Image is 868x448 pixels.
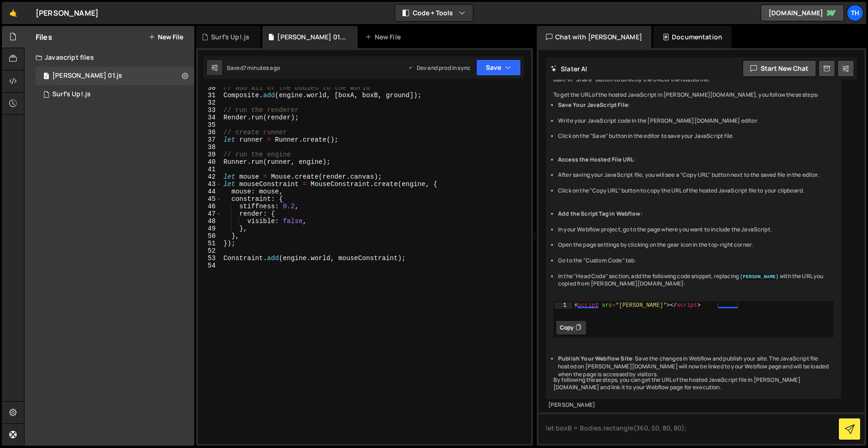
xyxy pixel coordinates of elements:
[558,132,834,140] li: Click on the "Save" button in the editor to save your JavaScript file.
[198,158,222,166] div: 40
[408,64,471,72] div: Dev and prod in sync
[198,151,222,158] div: 39
[36,7,99,19] div: [PERSON_NAME]
[198,92,222,99] div: 31
[198,255,222,262] div: 53
[198,166,222,173] div: 41
[25,48,194,67] div: Javascript files
[558,117,834,125] li: Write your JavaScript code in the [PERSON_NAME][DOMAIN_NAME] editor.
[558,257,834,265] li: Go to the "Custom Code" tab.
[198,195,222,203] div: 45
[365,32,404,42] div: New File
[198,143,222,151] div: 38
[548,401,839,409] div: [PERSON_NAME]
[558,101,834,109] li: :
[36,67,194,85] div: Dawn Mjs 01.js
[558,210,834,218] li: :
[198,247,222,255] div: 52
[558,156,633,163] strong: Access the Hosted File URL
[847,5,863,21] a: Th
[198,262,222,269] div: 54
[198,210,222,218] div: 47
[558,171,834,179] li: After saving your JavaScript file, you will see a "Copy URL" button next to the saved file in the...
[198,173,222,180] div: 42
[198,136,222,143] div: 37
[227,64,280,72] div: Saved
[198,84,222,92] div: 30
[198,129,222,136] div: 36
[395,5,473,21] button: Code + Tools
[198,218,222,225] div: 48
[198,180,222,188] div: 43
[476,59,521,76] button: Save
[551,64,588,73] h2: Slater AI
[743,60,816,77] button: Start new chat
[198,188,222,195] div: 44
[558,355,834,378] li: : Save the changes in Webflow and publish your site. The JavaScript file hosted on [PERSON_NAME][...
[537,26,651,48] div: Chat with [PERSON_NAME]
[36,32,52,42] h2: Files
[554,302,572,309] div: 1
[243,64,280,72] div: 7 minutes ago
[198,106,222,114] div: 33
[198,99,222,106] div: 32
[198,203,222,210] div: 46
[558,101,628,109] strong: Save Your JavaScript File
[211,32,249,42] div: Surf's Up!.js
[198,225,222,232] div: 49
[198,240,222,247] div: 51
[761,5,844,21] a: [DOMAIN_NAME]
[653,26,732,48] div: Documentation
[556,320,587,335] button: Copy
[558,273,834,288] li: In the "Head Code" section, add the following code snippet, replacing with the URL you copied fro...
[558,210,641,218] strong: Add the Script Tag in Webflow
[36,85,194,104] div: Surf's Up!.js
[546,61,841,399] div: I apologize for the confusion in my previous messages. [PERSON_NAME][DOMAIN_NAME] does not have a...
[198,121,222,129] div: 35
[558,226,834,234] li: In your Webflow project, go to the page where you want to include the JavaScript.
[52,72,122,80] div: [PERSON_NAME] 01.js
[2,2,25,24] a: 🤙
[198,232,222,240] div: 50
[558,187,834,195] li: Click on the "Copy URL" button to copy the URL of the hosted JavaScript file to your clipboard.
[198,114,222,121] div: 34
[739,274,780,280] code: [PERSON_NAME]
[149,33,183,41] button: New File
[52,90,91,99] div: Surf's Up!.js
[277,32,347,42] div: [PERSON_NAME] 01.js
[43,73,49,81] span: 1
[558,156,834,164] li: :
[558,241,834,249] li: Open the page settings by clicking on the gear icon in the top-right corner.
[558,355,632,362] strong: Publish Your Webflow Site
